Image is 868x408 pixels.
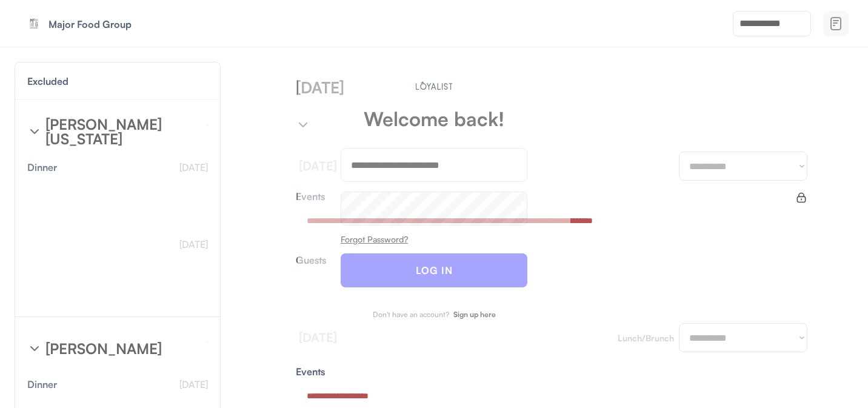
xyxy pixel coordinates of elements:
strong: Sign up here [453,310,496,319]
div: Welcome back! [364,109,504,129]
button: LOG IN [341,253,527,287]
div: Don't have an account? [373,311,449,318]
u: Forgot Password? [341,234,408,244]
img: Main.svg [413,81,455,90]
